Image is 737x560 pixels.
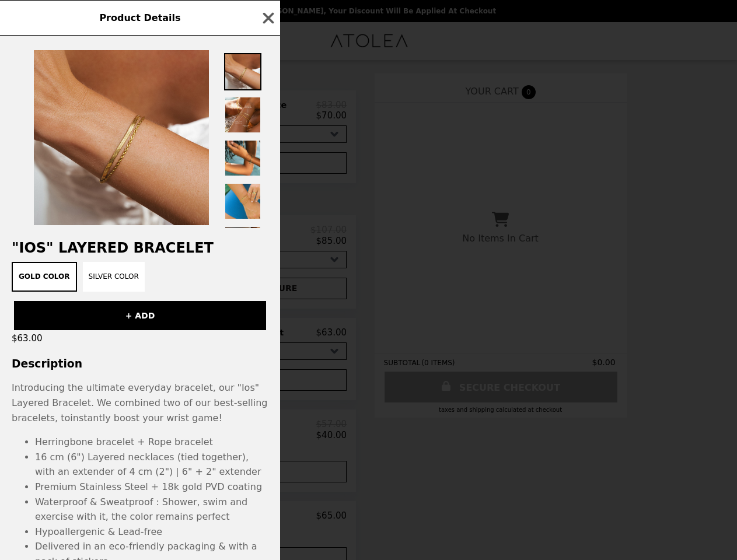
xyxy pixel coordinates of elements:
li: 16 cm (6") Layered necklaces (tied together), with an extender of 4 cm (2") | 6" + 2" extender [35,450,268,480]
img: Thumbnail 2 [224,96,261,134]
li: Herringbone bracelet + Rope bracelet [35,435,268,450]
button: Gold Color [12,262,77,292]
li: Premium Stainless Steel + 18k gold PVD coating [35,480,268,495]
span: Product Details [99,12,180,23]
img: Gold Color [34,50,209,225]
button: Silver Color [83,262,145,292]
li: Hypoallergenic & Lead-free [35,524,268,540]
img: Thumbnail 1 [224,53,261,90]
p: Introducing the ultimate everyday bracelet, our "Ios" Layered Bracelet. We combined two of our be... [12,382,267,423]
img: Thumbnail 5 [224,226,261,263]
li: Waterproof & Sweatproof : Shower, swim and exercise with it, the color remains perfect [35,495,268,524]
span: instantly boost your wrist game! [70,412,222,423]
img: Thumbnail 3 [224,139,261,177]
button: + ADD [14,301,266,330]
img: Thumbnail 4 [224,183,261,220]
